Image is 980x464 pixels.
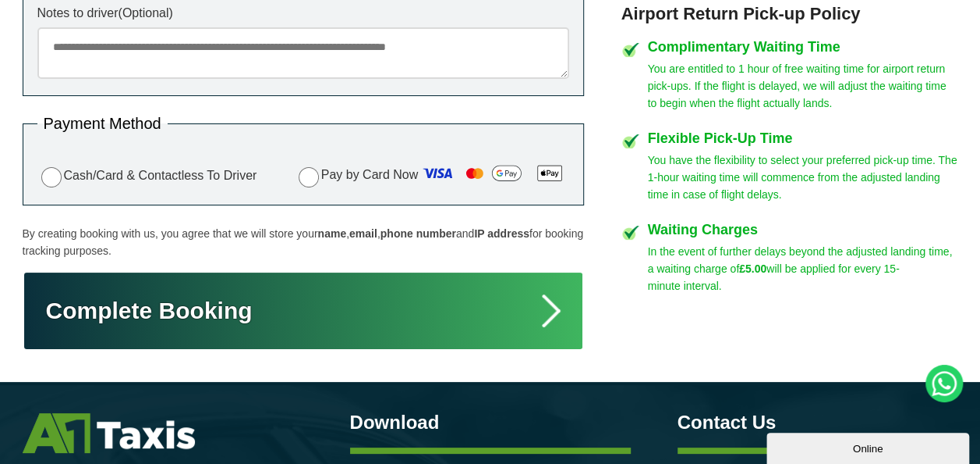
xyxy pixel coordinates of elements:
p: In the event of further delays beyond the adjusted landing time, a waiting charge of will be appl... [648,243,958,294]
label: Pay by Card Now [295,161,569,191]
p: You have the flexibility to select your preferred pick-up time. The 1-hour waiting time will comm... [648,152,958,203]
h3: Download [350,413,631,432]
label: Cash/Card & Contactless To Driver [37,165,257,187]
input: Pay by Card Now [299,167,319,187]
iframe: chat widget [766,430,972,464]
h3: Airport Return Pick-up Policy [621,4,958,24]
button: Complete Booking [23,271,584,351]
p: You are entitled to 1 hour of free waiting time for airport return pick-ups. If the flight is del... [648,60,958,112]
p: By creating booking with us, you agree that we will store your , , and for booking tracking purpo... [23,225,584,259]
strong: IP address [474,227,529,240]
label: Notes to driver [37,7,569,20]
h4: Complimentary Waiting Time [648,40,958,54]
span: (Optional) [119,6,173,20]
h4: Waiting Charges [648,223,958,237]
input: Cash/Card & Contactless To Driver [41,167,62,187]
h4: Flexible Pick-Up Time [648,131,958,145]
strong: £5.00 [739,262,766,275]
strong: email [349,227,377,240]
strong: phone number [380,227,456,240]
img: A1 Taxis St Albans [23,413,195,453]
legend: Payment Method [37,116,168,131]
strong: name [317,227,346,240]
h3: Contact Us [678,413,958,432]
